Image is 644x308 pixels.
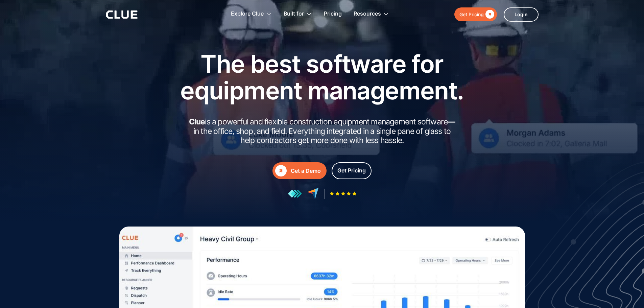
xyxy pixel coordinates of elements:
[354,3,381,25] div: Resources
[275,165,287,176] div: 
[189,117,205,126] strong: Clue
[484,10,494,19] div: 
[332,162,372,179] a: Get Pricing
[324,3,342,25] a: Pricing
[170,50,474,104] h1: The best software for equipment management.
[354,3,389,25] div: Resources
[284,3,304,25] div: Built for
[330,191,357,196] img: Five-star rating icon
[454,7,497,21] a: Get Pricing
[337,166,366,175] div: Get Pricing
[231,3,272,25] div: Explore Clue
[288,189,302,198] img: reviews at getapp
[291,167,321,175] div: Get a Demo
[272,162,327,179] a: Get a Demo
[231,3,264,25] div: Explore Clue
[307,188,319,199] img: reviews at capterra
[459,10,484,19] div: Get Pricing
[504,7,539,22] a: Login
[448,117,455,126] strong: —
[187,117,457,145] h2: is a powerful and flexible construction equipment management software in the office, shop, and fi...
[284,3,312,25] div: Built for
